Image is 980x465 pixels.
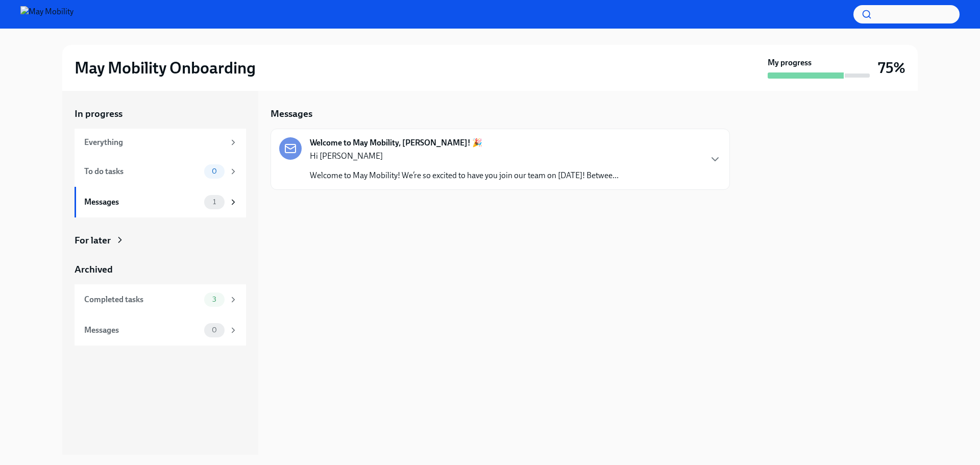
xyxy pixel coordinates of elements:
p: Hi [PERSON_NAME] [310,151,619,162]
span: 0 [206,167,223,175]
a: In progress [75,107,246,120]
h5: Messages [271,107,312,120]
span: 0 [206,326,223,334]
p: Welcome to May Mobility! We’re so excited to have you join our team on [DATE]! Betwee... [310,170,619,181]
a: For later [75,234,246,247]
img: May Mobility [20,6,73,22]
div: Messages [84,197,200,208]
h2: May Mobility Onboarding [75,58,256,78]
div: Messages [84,325,200,336]
a: Archived [75,263,246,276]
a: To do tasks0 [75,156,246,187]
strong: My progress [768,57,812,68]
a: Messages1 [75,187,246,217]
span: 1 [207,198,222,206]
strong: Welcome to May Mobility, [PERSON_NAME]! 🎉 [310,137,482,149]
a: Everything [75,129,246,156]
div: Completed tasks [84,294,200,305]
div: To do tasks [84,166,200,177]
a: Messages0 [75,315,246,346]
div: For later [75,234,111,247]
div: Everything [84,137,225,148]
a: Completed tasks3 [75,284,246,315]
h3: 75% [878,59,905,77]
span: 3 [206,296,223,303]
